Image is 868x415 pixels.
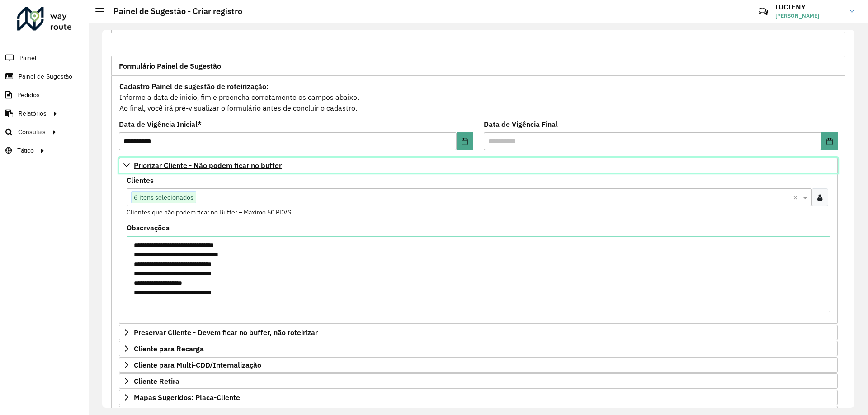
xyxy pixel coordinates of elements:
button: Choose Date [457,132,473,150]
span: Preservar Cliente - Devem ficar no buffer, não roteirizar [134,329,318,336]
div: Priorizar Cliente - Não podem ficar no buffer [119,173,838,324]
small: Clientes que não podem ficar no Buffer – Máximo 50 PDVS [127,208,291,216]
span: Tático [17,146,34,155]
span: Painel [19,53,36,63]
a: Cliente para Multi-CDD/Internalização [119,357,838,373]
label: Data de Vigência Inicial [119,119,202,130]
span: Formulário Painel de Sugestão [119,62,221,70]
a: Preservar Cliente - Devem ficar no buffer, não roteirizar [119,325,838,340]
span: Relatórios [19,109,47,118]
a: Cliente Retira [119,373,838,389]
span: Consultas [18,127,46,137]
a: Mapas Sugeridos: Placa-Cliente [119,390,838,405]
label: Data de Vigência Final [484,119,558,130]
button: Choose Date [821,132,838,150]
span: Painel de Sugestão [19,72,72,81]
label: Clientes [127,175,154,186]
span: Mapas Sugeridos: Placa-Cliente [134,394,240,401]
span: Cliente para Recarga [134,345,204,352]
div: Informe a data de inicio, fim e preencha corretamente os campos abaixo. Ao final, você irá pré-vi... [119,80,838,114]
h3: LUCIENY [775,3,843,11]
span: Clear all [793,192,801,203]
span: [PERSON_NAME] [775,12,843,20]
strong: Cadastro Painel de sugestão de roteirização: [119,82,269,91]
span: 6 itens selecionados [132,192,196,203]
a: Priorizar Cliente - Não podem ficar no buffer [119,158,838,173]
h2: Painel de Sugestão - Criar registro [104,6,242,16]
a: Cliente para Recarga [119,341,838,356]
span: Cliente para Multi-CDD/Internalização [134,361,261,368]
span: Pedidos [17,90,40,100]
span: Priorizar Cliente - Não podem ficar no buffer [134,162,282,169]
a: Contato Rápido [754,2,773,21]
span: Cliente Retira [134,378,179,385]
label: Observações [127,222,170,233]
